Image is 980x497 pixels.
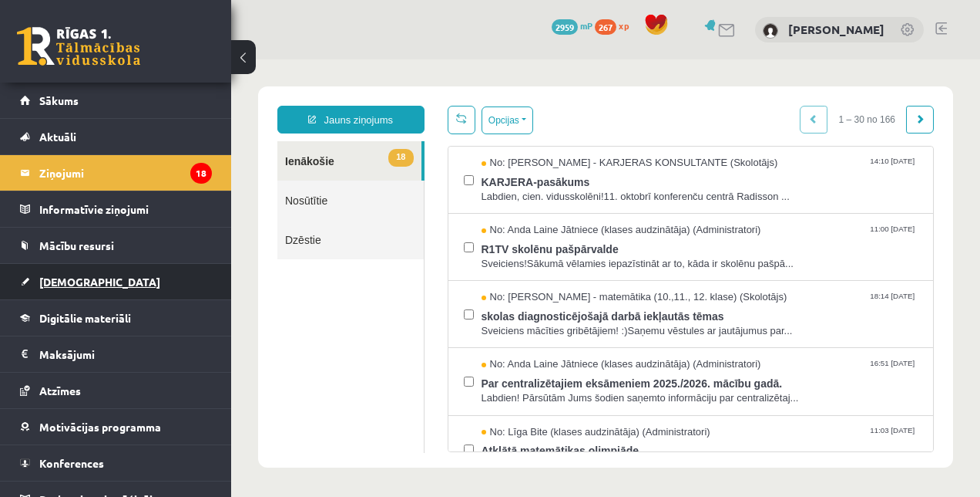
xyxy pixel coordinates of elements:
a: Rīgas 1. Tālmācības vidusskola [17,27,140,66]
a: Nosūtītie [46,121,193,161]
span: Sveiciens!Sākumā vēlamies iepazīstināt ar to, kāda ir skolēnu pašpā... [250,198,687,212]
a: Ziņojumi18 [20,155,212,191]
span: 1 – 30 no 166 [596,46,676,74]
span: 18:14 [DATE] [639,231,686,242]
i: 18 [190,163,212,184]
span: 267 [595,19,616,35]
span: R1TV skolēnu pašpārvalde [250,178,687,198]
span: Konferences [39,456,104,470]
span: xp [619,19,629,32]
span: Mācību resursi [39,238,114,252]
a: Informatīvie ziņojumi [20,191,212,227]
a: Digitālie materiāli [20,300,212,336]
span: mP [580,19,592,32]
span: 2959 [552,19,578,35]
span: Sveiciens mācīties gribētājiem! :)Saņemu vēstules ar jautājumus par... [250,265,687,279]
a: Aktuāli [20,119,212,154]
a: No: Anda Laine Jātniece (klases audzinātāja) (Administratori) 11:00 [DATE] R1TV skolēnu pašpārval... [250,164,687,211]
span: Motivācijas programma [39,420,161,434]
span: Atzīmes [39,384,81,397]
legend: Informatīvie ziņojumi [39,191,212,227]
span: Labdien, cien. vidusskolēni!11. oktobrī konferenču centrā Radisson ... [250,130,687,145]
button: Opcijas [250,47,302,75]
a: Motivācijas programma [20,409,212,445]
span: No: Anda Laine Jātniece (klases audzinātāja) (Administratori) [250,164,530,178]
a: Mācību resursi [20,228,212,263]
a: Jauns ziņojums [46,46,193,74]
legend: Maksājumi [39,336,212,372]
span: No: [PERSON_NAME] - matemātika (10.,11., 12. klase) (Skolotājs) [250,231,556,245]
img: Kristīne Santa Pētersone [763,23,778,39]
span: No: [PERSON_NAME] - KARJERAS KONSULTANTE (Skolotājs) [250,96,547,111]
a: No: [PERSON_NAME] - KARJERAS KONSULTANTE (Skolotājs) 14:10 [DATE] KARJERA-pasākums Labdien, cien.... [250,96,687,144]
span: Sākums [39,93,79,107]
span: Labdien! Pārsūtām Jums šodien saņemto informāciju par centralizētaj... [250,332,687,347]
a: [DEMOGRAPHIC_DATA] [20,264,212,299]
a: [PERSON_NAME] [788,22,884,37]
a: 2959 mP [552,19,592,32]
span: Atklātā matemātikas olimpiāde [250,380,687,399]
span: Aktuāli [39,130,76,144]
span: No: Līga Bite (klases audzinātāja) (Administratori) [250,366,479,380]
span: 11:03 [DATE] [639,366,686,377]
a: Atzīmes [20,373,212,408]
span: 11:00 [DATE] [639,164,686,175]
span: Digitālie materiāli [39,311,131,325]
a: Dzēstie [46,161,193,200]
span: KARJERA-pasākums [250,111,687,130]
a: No: [PERSON_NAME] - matemātika (10.,11., 12. klase) (Skolotājs) 18:14 [DATE] skolas diagnosticējo... [250,231,687,279]
legend: Ziņojumi [39,155,212,191]
a: Sākums [20,83,212,118]
a: 18Ienākošie [46,82,190,121]
a: Maksājumi [20,336,212,372]
span: 18 [157,90,182,107]
span: Par centralizētajiem eksāmeniem 2025./2026. mācību gadā. [250,313,687,332]
span: 14:10 [DATE] [639,96,686,108]
a: Konferences [20,445,212,481]
span: [DEMOGRAPHIC_DATA] [39,275,160,289]
span: No: Anda Laine Jātniece (klases audzinātāja) (Administratori) [250,298,530,313]
span: skolas diagnosticējošajā darbā iekļautās tēmas [250,245,687,265]
span: 16:51 [DATE] [639,298,686,309]
a: No: Anda Laine Jātniece (klases audzinātāja) (Administratori) 16:51 [DATE] Par centralizētajiem e... [250,298,687,346]
a: 267 xp [595,19,636,32]
a: No: Līga Bite (klases audzinātāja) (Administratori) 11:03 [DATE] Atklātā matemātikas olimpiāde [250,366,687,414]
